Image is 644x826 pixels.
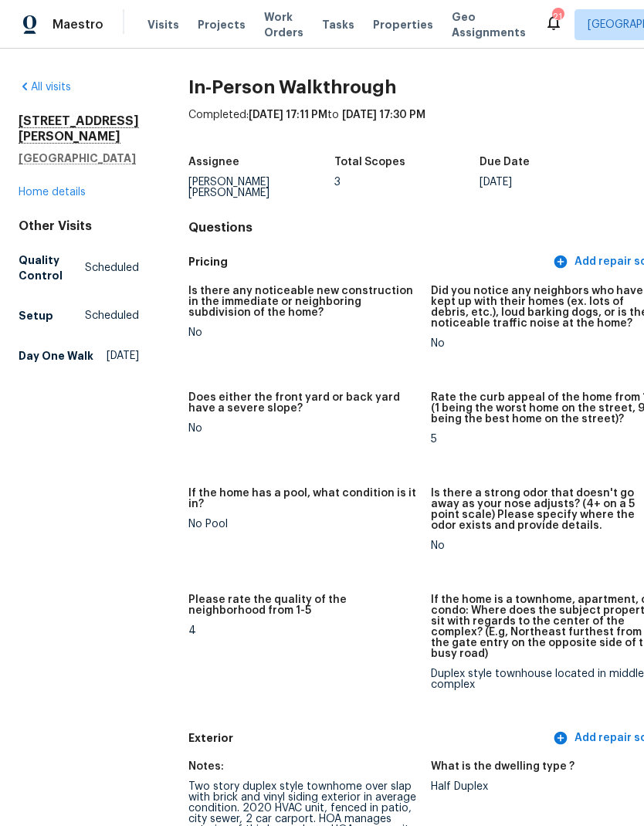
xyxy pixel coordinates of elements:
h5: Please rate the quality of the neighborhood from 1-5 [188,594,419,616]
h5: Is there any noticeable new construction in the immediate or neighboring subdivision of the home? [188,286,419,318]
a: Day One Walk[DATE] [19,342,139,370]
h5: Does either the front yard or back yard have a severe slope? [188,392,419,414]
div: [DATE] [480,177,625,188]
div: 21 [552,9,563,25]
a: Home details [19,187,86,198]
span: Work Orders [264,9,303,40]
h5: Quality Control [19,252,85,283]
span: Tasks [322,19,354,30]
div: 4 [188,625,419,636]
span: [DATE] [107,348,139,364]
span: [DATE] 17:30 PM [342,110,425,120]
h5: Notes: [188,761,224,772]
span: [DATE] 17:11 PM [249,110,327,120]
h5: What is the dwelling type ? [431,761,575,772]
a: All visits [19,82,71,93]
div: No Pool [188,519,419,530]
h5: Assignee [188,157,239,168]
span: Properties [373,17,433,32]
span: Visits [147,17,179,32]
div: 3 [334,177,480,188]
span: Scheduled [85,260,139,276]
h5: If the home has a pool, what condition is it in? [188,488,419,509]
h5: Setup [19,308,53,323]
span: Projects [198,17,246,32]
div: No [188,423,419,434]
a: SetupScheduled [19,302,139,330]
a: Quality ControlScheduled [19,246,139,289]
div: No [188,327,419,338]
h5: Total Scopes [334,157,405,168]
span: Maestro [53,17,103,32]
div: [PERSON_NAME] [PERSON_NAME] [188,177,334,198]
span: Geo Assignments [452,9,526,40]
span: Scheduled [85,308,139,323]
h5: Pricing [188,254,550,270]
h5: Day One Walk [19,348,93,364]
div: Other Visits [19,218,139,234]
h5: Exterior [188,730,550,746]
h5: Due Date [480,157,530,168]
